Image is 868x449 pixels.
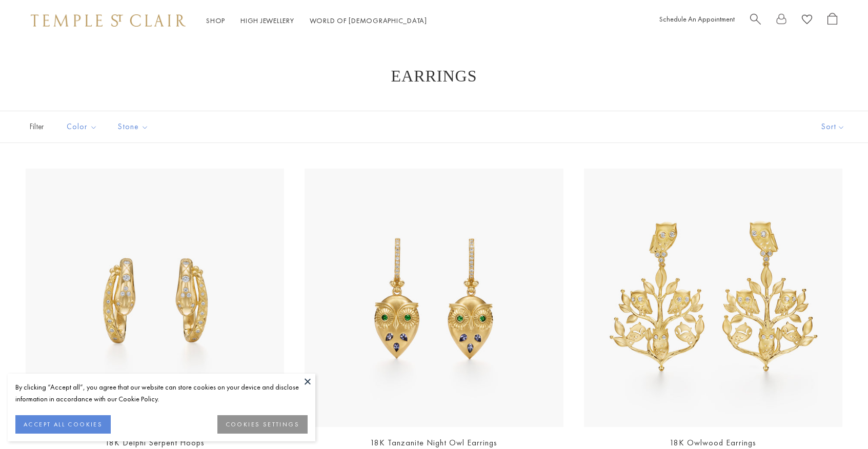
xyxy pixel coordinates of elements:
a: Search [750,13,761,29]
button: Color [59,115,105,138]
img: E36887-OWLTZTG [305,169,563,427]
img: 18K Owlwood Earrings [584,169,842,427]
nav: Main navigation [206,14,427,27]
a: 18K Tanzanite Night Owl Earrings [370,437,497,448]
div: By clicking “Accept all”, you agree that our website can store cookies on your device and disclos... [15,381,308,405]
a: High JewelleryHigh Jewellery [240,16,294,25]
a: ShopShop [206,16,225,25]
h1: Earrings [41,67,827,85]
img: Temple St. Clair [31,14,186,27]
button: COOKIES SETTINGS [217,415,308,434]
span: Stone [113,120,156,133]
button: Show sort by [798,111,868,142]
iframe: Gorgias live chat messenger [817,401,858,439]
a: 18K Delphi Serpent Hoops18K Delphi Serpent Hoops [26,169,284,427]
a: World of [DEMOGRAPHIC_DATA]World of [DEMOGRAPHIC_DATA] [310,16,427,25]
a: E36887-OWLTZTGE36887-OWLTZTG [305,169,563,427]
a: View Wishlist [802,13,812,29]
button: Stone [110,115,156,138]
span: Color [62,120,105,133]
img: 18K Delphi Serpent Hoops [26,169,284,427]
button: ACCEPT ALL COOKIES [15,415,111,434]
a: Schedule An Appointment [659,14,735,24]
a: 18K Owlwood Earrings [670,437,756,448]
a: E31811-OWLWOOD18K Owlwood Earrings [584,169,842,427]
a: 18K Delphi Serpent Hoops [105,437,205,448]
a: Open Shopping Bag [827,13,837,29]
